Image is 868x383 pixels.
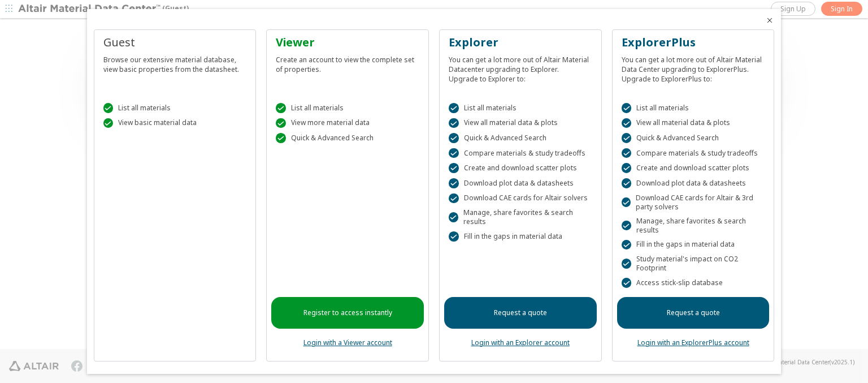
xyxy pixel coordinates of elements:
[622,118,632,128] div: 
[622,163,632,173] div: 
[622,240,632,250] div: 
[276,35,419,50] div: Viewer
[276,133,419,143] div: Quick & Advanced Search
[449,193,459,204] div: 
[276,103,286,113] div: 
[449,212,458,222] div: 
[449,208,592,226] div: Manage, share favorites & search results
[449,118,592,128] div: View all material data & plots
[765,16,774,25] button: Close
[622,103,765,113] div: List all materials
[449,163,592,173] div: Create and download scatter plots
[444,297,597,329] a: Request a quote
[449,148,459,158] div: 
[276,133,286,143] div: 
[622,163,765,173] div: Create and download scatter plots
[622,217,765,235] div: Manage, share favorites & search results
[622,259,631,269] div: 
[449,103,592,113] div: List all materials
[622,278,632,288] div: 
[622,193,765,212] div: Download CAE cards for Altair & 3rd party solvers
[622,255,765,273] div: Study material's impact on CO2 Footprint
[276,50,419,74] div: Create an account to view the complete set of properties.
[449,103,459,113] div: 
[449,148,592,158] div: Compare materials & study tradeoffs
[637,338,749,347] a: Login with an ExplorerPlus account
[622,133,632,143] div: 
[622,133,765,143] div: Quick & Advanced Search
[103,103,247,113] div: List all materials
[103,118,114,128] div: 
[622,178,765,188] div: Download plot data & datasheets
[449,193,592,204] div: Download CAE cards for Altair solvers
[303,338,392,347] a: Login with a Viewer account
[622,118,765,128] div: View all material data & plots
[449,35,592,50] div: Explorer
[622,148,765,158] div: Compare materials & study tradeoffs
[449,231,592,242] div: Fill in the gaps in material data
[622,50,765,84] div: You can get a lot more out of Altair Material Data Center upgrading to ExplorerPlus. Upgrade to E...
[622,103,632,113] div: 
[103,50,247,74] div: Browse our extensive material database, view basic properties from the datasheet.
[449,133,459,143] div: 
[449,163,459,173] div: 
[622,197,631,208] div: 
[617,297,770,329] a: Request a quote
[271,297,424,329] a: Register to access instantly
[103,35,247,50] div: Guest
[622,35,765,50] div: ExplorerPlus
[103,118,247,128] div: View basic material data
[449,118,459,128] div: 
[449,50,592,84] div: You can get a lot more out of Altair Material Datacenter upgrading to Explorer. Upgrade to Explor...
[449,133,592,143] div: Quick & Advanced Search
[449,178,592,188] div: Download plot data & datasheets
[622,148,632,158] div: 
[276,118,419,128] div: View more material data
[622,178,632,188] div: 
[622,278,765,288] div: Access stick-slip database
[449,178,459,188] div: 
[276,103,419,113] div: List all materials
[622,221,631,231] div: 
[471,338,570,347] a: Login with an Explorer account
[622,240,765,250] div: Fill in the gaps in material data
[103,103,114,113] div: 
[276,118,286,128] div: 
[449,231,459,242] div: 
